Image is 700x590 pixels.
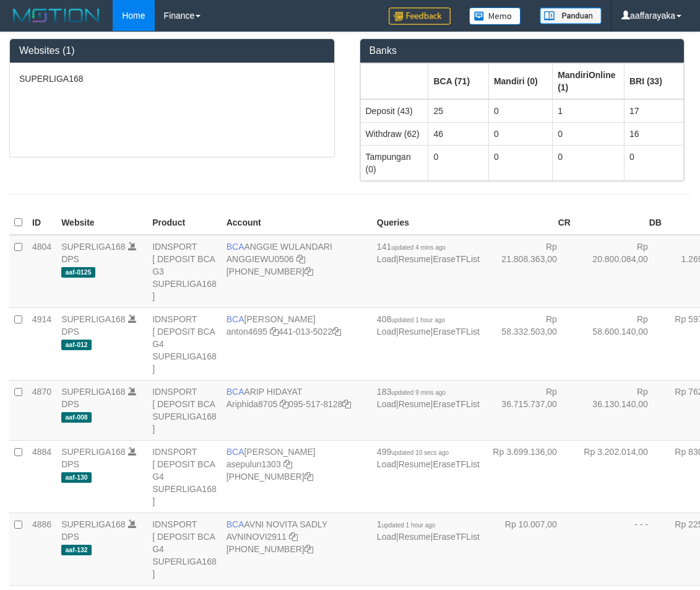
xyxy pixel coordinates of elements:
[61,314,126,324] a: SUPERLIGA168
[61,412,92,423] span: aaf-008
[391,244,446,251] span: updated 4 mins ago
[377,387,446,397] span: 183
[399,459,431,469] a: Resume
[56,307,147,380] td: DPS
[488,145,552,180] td: 0
[377,314,445,324] span: 408
[576,513,667,585] td: - - -
[433,327,479,337] a: EraseTFList
[56,211,147,235] th: Website
[227,399,278,409] a: Ariphida8705
[433,532,479,542] a: EraseTFList
[19,45,325,56] h3: Websites (1)
[61,519,126,529] a: SUPERLIGA168
[227,242,244,252] span: BCA
[222,440,372,513] td: [PERSON_NAME] [PHONE_NUMBER]
[377,519,436,529] span: 1
[377,314,480,337] span: | |
[485,513,576,585] td: Rp 10.007,00
[147,380,222,440] td: IDNSPORT [ DEPOSIT BCA SUPERLIGA168 ]
[469,7,521,25] img: Button%20Memo.svg
[283,459,292,469] a: Copy asepulun1303 to clipboard
[540,7,602,24] img: panduan.png
[485,380,576,440] td: Rp 36.715.737,00
[227,327,267,337] a: anton4695
[222,235,372,308] td: ANGGIE WULANDARI [PHONE_NUMBER]
[488,122,552,145] td: 0
[553,122,624,145] td: 0
[576,307,667,380] td: Rp 58.600.140,00
[553,63,624,99] th: Group: activate to sort column ascending
[485,307,576,380] td: Rp 58.332.503,00
[377,242,480,264] span: | |
[485,235,576,308] td: Rp 21.808.363,00
[624,99,683,123] td: 17
[56,513,147,585] td: DPS
[399,399,431,409] a: Resume
[377,399,396,409] a: Load
[360,63,428,99] th: Group: activate to sort column ascending
[399,532,431,542] a: Resume
[227,532,287,542] a: AVNINOVI2911
[147,211,222,235] th: Product
[289,532,298,542] a: Copy AVNINOVI2911 to clipboard
[61,242,126,252] a: SUPERLIGA168
[61,447,126,457] a: SUPERLIGA168
[377,254,396,264] a: Load
[399,254,431,264] a: Resume
[377,519,480,542] span: | |
[280,399,288,409] a: Copy Ariphida8705 to clipboard
[377,327,396,337] a: Load
[332,327,341,337] a: Copy 4410135022 to clipboard
[391,389,446,396] span: updated 9 mins ago
[222,307,372,380] td: [PERSON_NAME] 441-013-5022
[61,267,95,278] span: aaf-0125
[377,459,396,469] a: Load
[624,63,683,99] th: Group: activate to sort column ascending
[433,459,479,469] a: EraseTFList
[296,254,305,264] a: Copy ANGGIEWU0506 to clipboard
[377,532,396,542] a: Load
[485,440,576,513] td: Rp 3.699.136,00
[391,449,449,456] span: updated 10 secs ago
[147,307,222,380] td: IDNSPORT [ DEPOSIT BCA G4 SUPERLIGA168 ]
[428,99,488,123] td: 25
[227,387,244,397] span: BCA
[305,472,313,482] a: Copy 4062281875 to clipboard
[342,399,351,409] a: Copy 0955178128 to clipboard
[27,440,56,513] td: 4884
[227,314,244,324] span: BCA
[428,63,488,99] th: Group: activate to sort column ascending
[553,99,624,123] td: 1
[377,242,446,252] span: 141
[305,266,313,276] a: Copy 4062213373 to clipboard
[56,440,147,513] td: DPS
[428,145,488,180] td: 0
[227,459,281,469] a: asepulun1303
[61,472,92,483] span: aaf-130
[61,545,92,555] span: aaf-132
[488,63,552,99] th: Group: activate to sort column ascending
[553,145,624,180] td: 0
[27,211,56,235] th: ID
[27,513,56,585] td: 4886
[27,307,56,380] td: 4914
[61,387,126,397] a: SUPERLIGA168
[270,327,279,337] a: Copy anton4695 to clipboard
[433,254,479,264] a: EraseTFList
[227,254,294,264] a: ANGGIEWU0506
[305,544,313,554] a: Copy 4062280135 to clipboard
[377,447,480,469] span: | |
[227,519,244,529] span: BCA
[360,145,428,180] td: Tampungan (0)
[222,380,372,440] td: ARIP HIDAYAT 095-517-8128
[222,211,372,235] th: Account
[9,6,103,25] img: MOTION_logo.png
[485,211,576,235] th: CR
[576,440,667,513] td: Rp 3.202.014,00
[624,122,683,145] td: 16
[56,235,147,308] td: DPS
[147,440,222,513] td: IDNSPORT [ DEPOSIT BCA G4 SUPERLIGA168 ]
[222,513,372,585] td: AVNI NOVITA SADLY [PHONE_NUMBER]
[389,7,451,25] img: Feedback.jpg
